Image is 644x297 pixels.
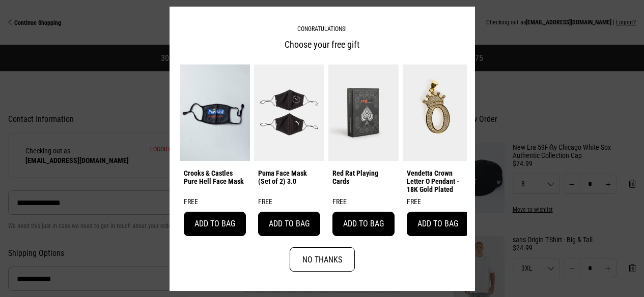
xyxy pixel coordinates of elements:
[407,197,421,206] span: FREE
[332,197,347,206] span: FREE
[258,212,320,236] button: Add to bag
[403,64,473,160] img: Vendetta Crown Letter O Pendant - 18K Gold Plated
[258,169,320,185] a: Puma Face Mask (Set of 2) 3.0
[258,197,272,206] span: FREE
[407,169,469,193] a: Vendetta Crown Letter O Pendant - 18K Gold Plated
[184,169,246,185] a: Crooks & Castles Pure Hell Face Mask
[328,64,399,160] img: Red Rat Playing Cards
[332,212,395,236] button: Add to bag
[184,197,198,206] span: FREE
[407,212,469,236] button: Add to bag
[290,247,355,272] button: No Thanks
[184,212,246,236] button: Add to bag
[332,169,395,185] a: Red Rat Playing Cards
[180,64,250,160] img: Crooks & Castles Pure Hell Face Mask
[254,64,324,160] img: Puma Face Mask (Set of 2) 3.0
